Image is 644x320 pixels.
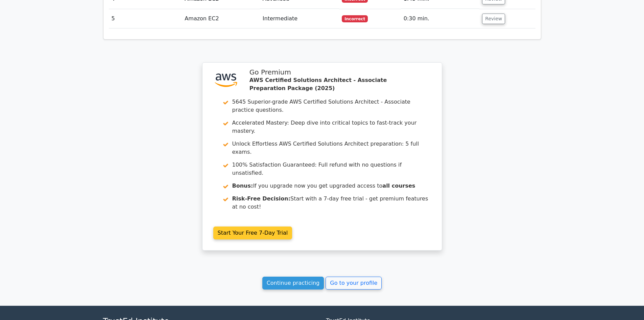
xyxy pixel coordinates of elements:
a: Start Your Free 7-Day Trial [213,227,292,239]
td: 5 [109,9,182,28]
td: Intermediate [260,9,339,28]
td: 0:30 min. [401,9,480,28]
a: Continue practicing [262,277,324,290]
a: Go to your profile [326,277,382,290]
span: Incorrect [342,15,368,22]
td: Amazon EC2 [182,9,260,28]
button: Review [482,14,505,24]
